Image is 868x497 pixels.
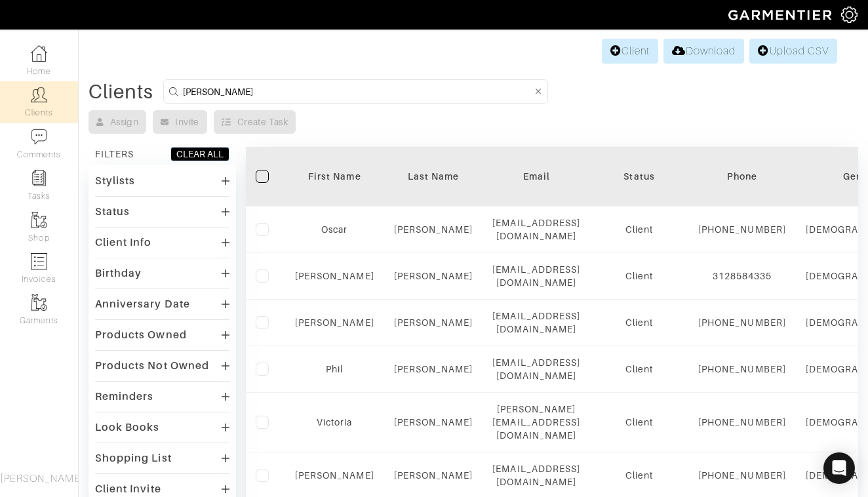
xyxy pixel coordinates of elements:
[95,298,190,311] div: Anniversary Date
[170,147,229,161] button: CLEAR ALL
[841,7,858,23] img: gear-icon-white-bd11855cb880d31180b6d7d6211b90ccbf57a29d726f0c71d8c61bd08dd39cc2.png
[183,83,532,100] input: Search by name, email, phone, city, or state
[698,416,786,429] div: [PHONE_NUMBER]
[602,39,658,64] a: Client
[95,452,172,465] div: Shopping List
[31,170,47,186] img: reminder-icon-8004d30b9f0a5d33ae49ab947aed9ed385cf756f9e5892f1edd6e32f2345188e.png
[317,417,352,427] a: Victoria
[492,263,580,289] div: [EMAIL_ADDRESS][DOMAIN_NAME]
[492,170,580,183] div: Email
[698,469,786,482] div: [PHONE_NUMBER]
[394,170,473,183] div: Last Name
[295,170,374,183] div: First Name
[31,45,47,62] img: dashboard-icon-dbcd8f5a0b271acd01030246c82b418ddd0df26cd7fceb0bd07c9910d44c42f6.png
[600,316,679,329] div: Client
[95,267,142,280] div: Birthday
[698,269,786,283] div: 3128584335
[95,483,161,496] div: Client Invite
[600,269,679,283] div: Client
[590,147,688,207] th: Toggle SortBy
[95,205,130,218] div: Status
[285,147,384,207] th: Toggle SortBy
[95,390,153,403] div: Reminders
[492,216,580,243] div: [EMAIL_ADDRESS][DOMAIN_NAME]
[492,403,580,442] div: [PERSON_NAME][EMAIL_ADDRESS][DOMAIN_NAME]
[31,212,47,228] img: garments-icon-b7da505a4dc4fd61783c78ac3ca0ef83fa9d6f193b1c9dc38574b1d14d53ca28.png
[823,452,855,484] div: Open Intercom Messenger
[95,148,134,161] div: FILTERS
[749,39,837,64] a: Upload CSV
[394,271,473,281] a: [PERSON_NAME]
[492,462,580,488] div: [EMAIL_ADDRESS][DOMAIN_NAME]
[600,363,679,376] div: Client
[384,147,483,207] th: Toggle SortBy
[394,417,473,427] a: [PERSON_NAME]
[600,170,679,183] div: Status
[394,364,473,374] a: [PERSON_NAME]
[394,224,473,235] a: [PERSON_NAME]
[698,170,786,183] div: Phone
[722,3,841,26] img: garmentier-logo-header-white-b43fb05a5012e4ada735d5af1a66efaba907eab6374d6393d1fbf88cb4ef424d.png
[31,294,47,311] img: garments-icon-b7da505a4dc4fd61783c78ac3ca0ef83fa9d6f193b1c9dc38574b1d14d53ca28.png
[492,356,580,382] div: [EMAIL_ADDRESS][DOMAIN_NAME]
[95,359,209,372] div: Products Not Owned
[89,85,153,98] div: Clients
[31,87,47,103] img: clients-icon-6bae9207a08558b7cb47a8932f037763ab4055f8c8b6bfacd5dc20c3e0201464.png
[663,39,744,64] a: Download
[95,174,135,188] div: Stylists
[95,421,160,434] div: Look Books
[600,469,679,482] div: Client
[95,236,152,249] div: Client Info
[31,253,47,269] img: orders-icon-0abe47150d42831381b5fb84f609e132dff9fe21cb692f30cb5eec754e2cba89.png
[698,316,786,329] div: [PHONE_NUMBER]
[600,416,679,429] div: Client
[394,470,473,481] a: [PERSON_NAME]
[698,223,786,236] div: [PHONE_NUMBER]
[295,317,374,328] a: [PERSON_NAME]
[326,364,343,374] a: Phil
[295,271,374,281] a: [PERSON_NAME]
[492,309,580,336] div: [EMAIL_ADDRESS][DOMAIN_NAME]
[295,470,374,481] a: [PERSON_NAME]
[95,328,187,342] div: Products Owned
[321,224,347,235] a: Oscar
[394,317,473,328] a: [PERSON_NAME]
[600,223,679,236] div: Client
[698,363,786,376] div: [PHONE_NUMBER]
[31,129,47,145] img: comment-icon-a0a6a9ef722e966f86d9cbdc48e553b5cf19dbc54f86b18d962a5391bc8f6eb6.png
[176,148,224,161] div: CLEAR ALL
